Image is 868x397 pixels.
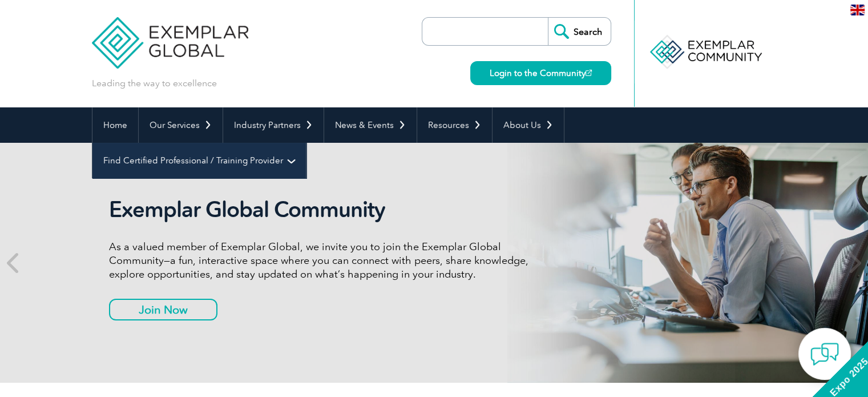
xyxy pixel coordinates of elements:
a: News & Events [324,107,417,143]
a: Our Services [139,107,223,143]
img: en [850,5,865,15]
h2: Exemplar Global Community [109,197,537,223]
a: Find Certified Professional / Training Provider [92,143,306,178]
img: open_square.png [586,70,592,76]
p: Leading the way to excellence [92,77,217,90]
img: contact-chat.png [810,340,839,368]
a: Resources [417,107,492,143]
a: Join Now [109,299,217,320]
a: About Us [492,107,564,143]
p: As a valued member of Exemplar Global, we invite you to join the Exemplar Global Community—a fun,... [109,240,537,281]
a: Home [92,107,138,143]
a: Login to the Community [470,61,611,85]
a: Industry Partners [223,107,324,143]
input: Search [548,18,611,45]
